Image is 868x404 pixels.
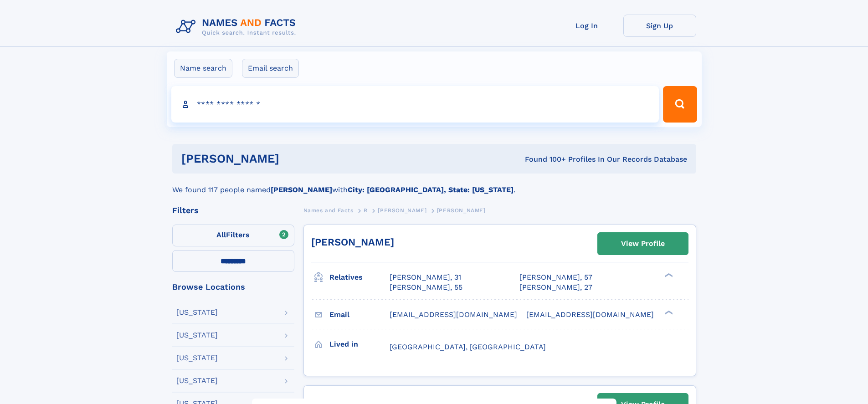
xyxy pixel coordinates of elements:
[271,185,332,194] b: [PERSON_NAME]
[519,272,592,282] a: [PERSON_NAME], 57
[390,282,462,292] a: [PERSON_NAME], 55
[303,205,354,216] a: Names and Facts
[172,206,294,215] div: Filters
[663,86,697,123] button: Search Button
[176,354,218,362] div: [US_STATE]
[172,15,303,39] img: Logo Names and Facts
[171,86,659,123] input: search input
[526,310,654,319] span: [EMAIL_ADDRESS][DOMAIN_NAME]
[348,185,514,194] b: City: [GEOGRAPHIC_DATA], State: [US_STATE]
[390,272,461,282] a: [PERSON_NAME], 31
[172,174,696,195] div: We found 117 people named with .
[242,59,299,78] label: Email search
[174,59,232,78] label: Name search
[378,207,426,214] span: [PERSON_NAME]
[623,15,696,37] a: Sign Up
[329,307,390,322] h3: Email
[390,343,546,351] span: [GEOGRAPHIC_DATA], [GEOGRAPHIC_DATA]
[176,332,218,339] div: [US_STATE]
[181,153,402,164] h1: [PERSON_NAME]
[390,310,517,319] span: [EMAIL_ADDRESS][DOMAIN_NAME]
[172,283,294,291] div: Browse Locations
[598,233,688,255] a: View Profile
[402,154,687,164] div: Found 100+ Profiles In Our Records Database
[621,233,665,254] div: View Profile
[437,207,486,214] span: [PERSON_NAME]
[176,309,218,316] div: [US_STATE]
[176,377,218,384] div: [US_STATE]
[311,236,394,248] a: [PERSON_NAME]
[378,205,426,216] a: [PERSON_NAME]
[550,15,623,37] a: Log In
[364,207,368,214] span: R
[663,272,673,278] div: ❯
[172,225,294,246] label: Filters
[663,309,673,315] div: ❯
[519,282,592,292] a: [PERSON_NAME], 27
[329,337,390,352] h3: Lived in
[329,270,390,285] h3: Relatives
[216,230,226,239] span: All
[364,205,368,216] a: R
